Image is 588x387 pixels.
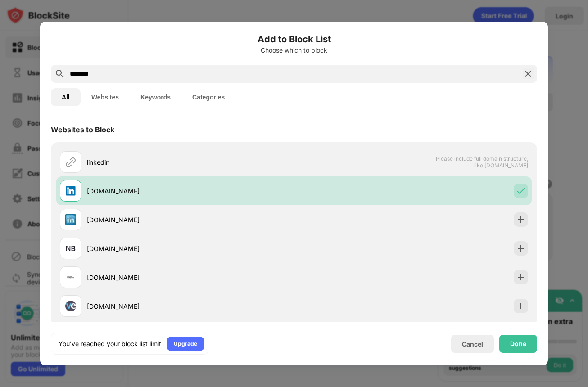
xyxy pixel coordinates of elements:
[65,214,76,225] img: favicons
[130,88,181,106] button: Keywords
[87,157,294,167] div: linkedin
[87,244,294,253] div: [DOMAIN_NAME]
[435,155,528,169] span: Please include full domain structure, like [DOMAIN_NAME]
[65,301,76,311] img: favicons
[65,185,76,196] img: favicons
[51,88,81,106] button: All
[87,273,294,282] div: [DOMAIN_NAME]
[51,32,537,46] h6: Add to Block List
[65,272,76,283] img: favicons
[510,340,526,347] div: Done
[87,215,294,225] div: [DOMAIN_NAME]
[51,125,114,134] div: Websites to Block
[181,88,235,106] button: Categories
[462,340,483,348] div: Cancel
[87,301,294,311] div: [DOMAIN_NAME]
[81,88,130,106] button: Websites
[523,68,534,79] img: search-close
[59,339,161,348] div: You’ve reached your block list limit
[174,339,197,348] div: Upgrade
[87,186,294,196] div: [DOMAIN_NAME]
[65,157,76,167] img: url.svg
[65,243,76,254] img: favicons
[54,68,65,79] img: search.svg
[51,47,537,54] div: Choose which to block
